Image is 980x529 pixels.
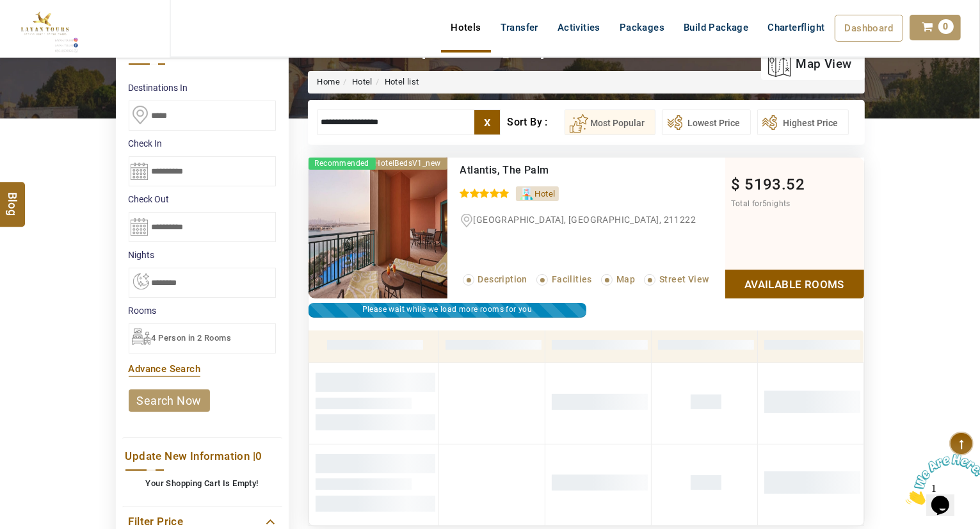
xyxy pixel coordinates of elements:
a: Activities [548,15,610,40]
a: search now [129,389,210,412]
span: Map [616,274,635,284]
label: x [474,110,500,134]
button: Highest Price [757,110,849,135]
label: nights [129,248,276,261]
span: 5193.52 [744,175,805,193]
img: The Royal Line Holidays [10,5,79,54]
label: Check In [129,137,276,150]
a: Show Rooms [725,270,864,298]
div: HotelBedsV1_new [369,158,447,170]
div: Sort By : [507,110,564,135]
a: Update New Information |0 [125,448,279,465]
a: Atlantis, The Palm [460,164,549,176]
span: 4 Person in 2 Rooms [152,333,232,343]
button: Most Popular [565,110,655,135]
span: Charterflight [767,22,824,33]
span: Hotel [535,189,556,199]
label: Check Out [129,193,276,206]
span: $ [732,175,741,193]
span: Blog [4,192,21,203]
span: 0 [938,19,954,34]
span: 1 [5,5,10,16]
span: Dashboard [845,22,894,34]
span: Facilities [552,274,592,284]
span: [GEOGRAPHIC_DATA], [GEOGRAPHIC_DATA], 211222 [474,215,696,225]
span: Description [478,274,527,284]
img: Chat attention grabber [5,5,84,56]
span: Total for nights [732,199,791,208]
label: Rooms [129,304,276,317]
a: 0 [910,15,961,40]
a: Hotels [441,15,490,40]
b: Your Shopping Cart Is Empty! [145,478,258,488]
span: 5 [762,199,767,208]
span: Recommended [309,158,376,170]
a: Charterflight [758,15,834,40]
button: Lowest Price [662,110,751,135]
a: Transfer [491,15,548,40]
div: Atlantis, The Palm [460,164,672,177]
span: 0 [255,450,262,462]
span: Street View [659,274,709,284]
div: Please wait while we load more rooms for you [309,303,586,318]
a: Advance Search [129,363,201,375]
iframe: chat widget [901,449,980,510]
img: ad13ac07804e1f4672d62c887737f871b5749410.jpeg [309,158,447,298]
a: Build Package [674,15,758,40]
a: Packages [610,15,674,40]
